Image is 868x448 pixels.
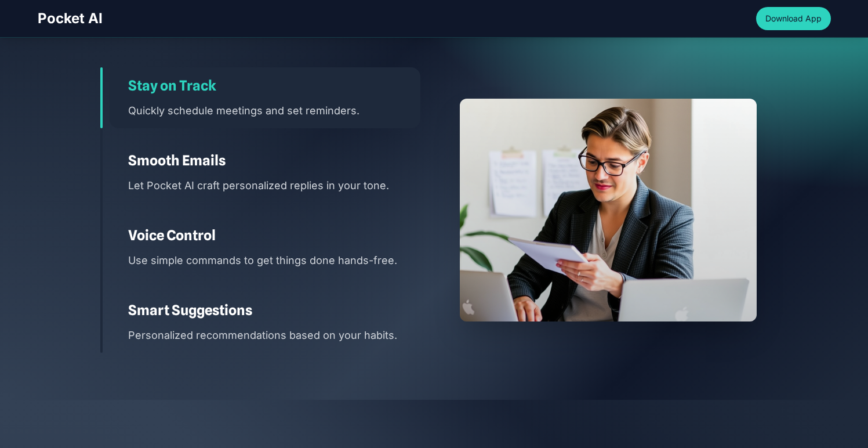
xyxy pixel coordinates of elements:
h3: Voice Control [128,226,420,245]
p: Use simple commands to get things done hands-free. [128,252,420,269]
p: Let Pocket AI craft personalized replies in your tone. [128,177,420,194]
h3: Smooth Emails [128,151,420,170]
p: Personalized recommendations based on your habits. [128,327,420,344]
span: Pocket AI [38,9,103,28]
h3: Stay on Track [128,77,420,95]
h3: Smart Suggestions [128,301,420,320]
p: Quickly schedule meetings and set reminders. [128,102,420,119]
button: Download App [756,7,831,30]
